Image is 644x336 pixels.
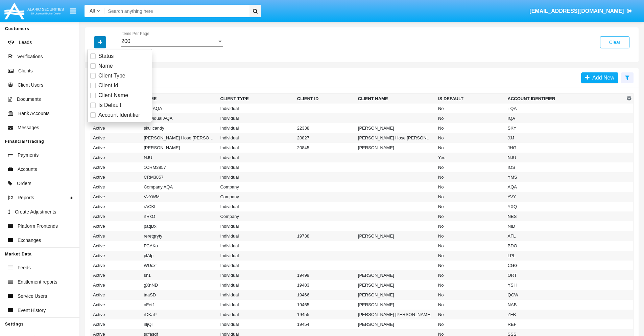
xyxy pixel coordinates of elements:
[435,261,505,270] td: No
[90,319,141,329] td: Active
[98,111,140,119] span: Account Identifier
[105,5,247,17] input: Search
[505,221,625,231] td: NID
[355,123,435,133] td: [PERSON_NAME]
[98,72,125,80] span: Client Type
[141,241,217,251] td: FCAKo
[141,192,217,202] td: VzYWM
[217,172,294,182] td: Individual
[355,94,435,104] th: Client Name
[505,192,625,202] td: AVY
[505,104,625,113] td: TQA
[90,251,141,261] td: Active
[141,319,217,329] td: nljQl
[355,310,435,319] td: [PERSON_NAME] [PERSON_NAME]
[90,153,141,162] td: Active
[355,143,435,153] td: [PERSON_NAME]
[217,290,294,300] td: Individual
[355,300,435,310] td: [PERSON_NAME]
[141,104,217,113] td: Test AQA
[217,162,294,172] td: Individual
[90,211,141,221] td: Active
[18,307,46,314] span: Event History
[90,290,141,300] td: Active
[15,208,56,216] span: Create Adjustments
[19,39,32,46] span: Leads
[18,237,41,244] span: Exchanges
[505,182,625,192] td: AQA
[505,94,625,104] th: Account Identifier
[98,82,118,90] span: Client Id
[141,153,217,162] td: NJU
[98,52,114,60] span: Status
[505,290,625,300] td: QCW
[18,110,50,117] span: Bank Accounts
[90,8,95,14] span: All
[90,123,141,133] td: Active
[141,94,217,104] th: Name
[3,1,65,21] img: Logo image
[294,310,355,319] td: 19455
[217,319,294,329] td: Individual
[294,270,355,280] td: 19499
[355,290,435,300] td: [PERSON_NAME]
[435,310,505,319] td: No
[505,113,625,123] td: IQA
[435,251,505,261] td: No
[141,251,217,261] td: plAlp
[581,72,618,83] a: Add New
[590,75,614,81] span: Add New
[435,182,505,192] td: No
[435,153,505,162] td: Yes
[294,319,355,329] td: 19454
[18,223,58,230] span: Platform Frontends
[141,290,217,300] td: taaSD
[217,231,294,241] td: Individual
[141,202,217,211] td: rACKl
[505,319,625,329] td: REF
[141,211,217,221] td: rfRkO
[85,7,105,15] a: All
[141,270,217,280] td: sh1
[355,280,435,290] td: [PERSON_NAME]
[505,123,625,133] td: SKY
[90,261,141,270] td: Active
[505,153,625,162] td: NJU
[294,280,355,290] td: 19483
[294,300,355,310] td: 19465
[90,241,141,251] td: Active
[505,261,625,270] td: CGG
[217,202,294,211] td: Individual
[90,310,141,319] td: Active
[98,101,121,109] span: Is Default
[294,143,355,153] td: 20845
[18,264,31,271] span: Feeds
[435,231,505,241] td: No
[141,123,217,133] td: skullcandy
[141,113,217,123] td: Individual AQA
[90,133,141,143] td: Active
[435,211,505,221] td: No
[18,67,33,74] span: Clients
[17,96,41,103] span: Documents
[435,290,505,300] td: No
[17,53,43,60] span: Verifications
[505,280,625,290] td: YSH
[18,293,47,300] span: Service Users
[505,251,625,261] td: LPL
[141,182,217,192] td: Company AQA
[355,270,435,280] td: [PERSON_NAME]
[217,104,294,113] td: Individual
[217,133,294,143] td: Individual
[141,221,217,231] td: paqDx
[18,278,57,286] span: Entitlement reports
[141,172,217,182] td: CRM3857
[141,143,217,153] td: [PERSON_NAME]
[294,94,355,104] th: Client ID
[18,166,37,173] span: Accounts
[217,123,294,133] td: Individual
[217,153,294,162] td: Individual
[90,162,141,172] td: Active
[435,221,505,231] td: No
[217,241,294,251] td: Individual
